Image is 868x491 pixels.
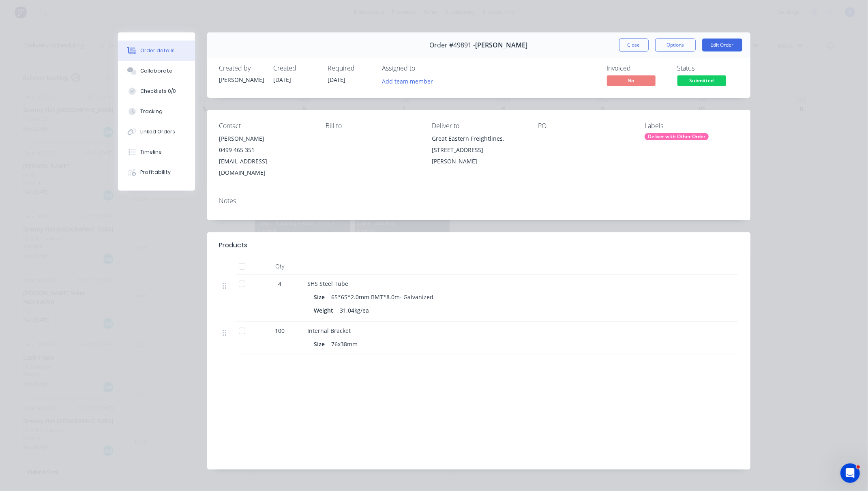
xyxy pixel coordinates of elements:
div: 0499 465 351 [219,144,313,156]
div: Contact [219,122,313,130]
div: Qty [256,258,304,274]
div: Notes [219,197,738,205]
div: Created by [219,64,264,72]
div: Assigned to [382,64,463,72]
button: Profitability [118,162,195,182]
div: [PERSON_NAME] [219,133,313,144]
div: [PERSON_NAME]0499 465 351[EMAIL_ADDRESS][DOMAIN_NAME] [219,133,313,178]
button: Options [655,39,696,51]
span: Order #49891 - [430,41,476,49]
button: Order details [118,41,195,61]
div: Linked Orders [140,128,175,135]
iframe: Intercom live chat [840,463,860,483]
div: PO [538,122,632,130]
div: Weight [314,304,337,316]
button: Linked Orders [118,122,195,142]
div: Products [219,240,248,250]
div: Labels [645,122,738,130]
div: Tracking [140,108,163,115]
div: Size [314,338,328,350]
span: [PERSON_NAME] [476,41,528,49]
div: 65*65*2.0mm BMT*8.0m- Galvanized [328,291,437,303]
span: [DATE] [328,76,346,84]
div: Created [274,64,318,72]
span: No [607,75,656,86]
span: SHS Steel Tube [308,280,349,287]
span: Submitted [677,75,726,86]
div: [EMAIL_ADDRESS][DOMAIN_NAME] [219,156,313,178]
div: Timeline [140,148,162,156]
div: Bill to [326,122,419,130]
div: Deliver with Other Order [645,133,709,140]
button: Submitted [677,75,726,88]
div: Deliver to [432,122,525,130]
span: [DATE] [274,76,291,84]
button: Close [619,39,649,51]
div: 76x38mm [328,338,361,350]
div: Status [677,64,738,72]
button: Collaborate [118,61,195,81]
div: Size [314,291,328,303]
div: Collaborate [140,67,172,75]
div: Great Eastern Freightlines, [STREET_ADDRESS][PERSON_NAME] [432,133,525,167]
div: Profitability [140,169,171,176]
div: Order details [140,47,175,54]
div: Checklists 0/0 [140,88,176,95]
button: Add team member [377,75,437,86]
span: 100 [275,326,285,335]
div: [PERSON_NAME] [219,75,264,84]
button: Edit Order [702,39,742,51]
div: 31.04kg/ea [337,304,373,316]
div: Required [328,64,373,72]
div: Invoiced [607,64,668,72]
button: Add team member [382,75,437,86]
button: Timeline [118,142,195,162]
button: Checklists 0/0 [118,81,195,101]
button: Tracking [118,101,195,122]
span: Internal Bracket [308,327,351,334]
span: 4 [279,279,282,288]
